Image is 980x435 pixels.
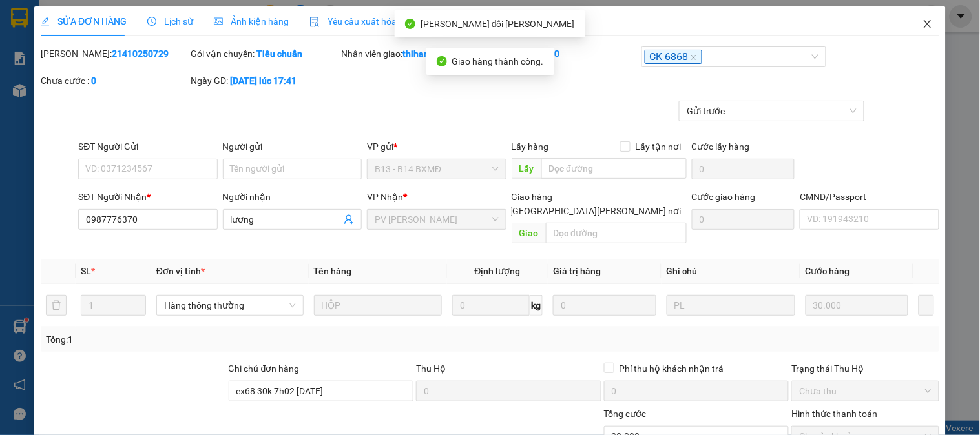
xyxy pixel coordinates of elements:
[475,266,521,276] span: Định lượng
[223,190,362,204] div: Người nhận
[375,159,498,179] span: B13 - B14 BXMĐ
[692,192,756,202] label: Cước giao hàng
[505,204,687,218] span: [GEOGRAPHIC_DATA][PERSON_NAME] nơi
[667,295,795,316] input: Ghi Chú
[78,139,217,154] div: SĐT Người Gửi
[553,295,656,316] input: 0
[405,19,415,29] span: check-circle
[919,295,934,316] button: plus
[512,223,546,243] span: Giao
[692,141,750,152] label: Cước lấy hàng
[41,74,188,88] div: Chưa cước :
[147,16,193,26] span: Lịch sử
[512,141,549,152] span: Lấy hàng
[452,56,544,66] span: Giao hàng thành công.
[344,214,354,225] span: user-add
[614,361,729,376] span: Phí thu hộ khách nhận trả
[156,266,205,276] span: Đơn vị tính
[530,295,543,316] span: kg
[541,158,687,179] input: Dọc đường
[81,266,91,276] span: SL
[257,48,303,59] b: Tiêu chuẩn
[645,50,702,65] span: CK 6868
[214,16,289,26] span: Ảnh kiện hàng
[416,363,446,374] span: Thu Hộ
[112,48,169,59] b: 21410250729
[41,46,188,61] div: [PERSON_NAME]:
[791,361,939,376] div: Trạng thái Thu Hộ
[546,223,687,243] input: Dọc đường
[692,159,795,179] input: Cước lấy hàng
[512,192,553,202] span: Giao hàng
[191,74,339,88] div: Ngày GD:
[147,17,156,26] span: clock-circle
[799,381,931,401] span: Chưa thu
[341,46,488,61] div: Nhân viên giao:
[367,192,403,202] span: VP Nhận
[231,76,297,86] b: [DATE] lúc 17:41
[314,266,352,276] span: Tên hàng
[402,48,450,59] b: thihang.vtp
[309,16,446,26] span: Yêu cầu xuất hóa đơn điện tử
[223,139,362,154] div: Người gửi
[229,363,300,374] label: Ghi chú đơn hàng
[41,16,127,26] span: SỬA ĐƠN HÀNG
[631,139,687,154] span: Lấy tận nơi
[491,46,638,61] div: Cước rồi :
[691,54,697,61] span: close
[46,295,67,316] button: delete
[421,19,575,29] span: [PERSON_NAME] đổi [PERSON_NAME]
[806,295,909,316] input: 0
[687,101,857,121] span: Gửi trước
[910,6,946,43] button: Close
[46,332,379,347] div: Tổng: 1
[367,139,506,154] div: VP gửi
[41,17,50,26] span: edit
[309,17,320,27] img: icon
[923,19,933,29] span: close
[806,266,850,276] span: Cước hàng
[662,259,800,284] th: Ghi chú
[375,210,498,229] span: PV Gia Nghĩa
[692,209,795,230] input: Cước giao hàng
[437,56,447,66] span: check-circle
[91,76,96,86] b: 0
[604,409,647,419] span: Tổng cước
[164,296,296,315] span: Hàng thông thường
[191,46,339,61] div: Gói vận chuyển:
[78,190,217,204] div: SĐT Người Nhận
[229,381,414,401] input: Ghi chú đơn hàng
[314,295,443,316] input: VD: Bàn, Ghế
[214,17,223,26] span: picture
[553,266,601,276] span: Giá trị hàng
[800,190,939,204] div: CMND/Passport
[512,158,541,179] span: Lấy
[791,409,877,419] label: Hình thức thanh toán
